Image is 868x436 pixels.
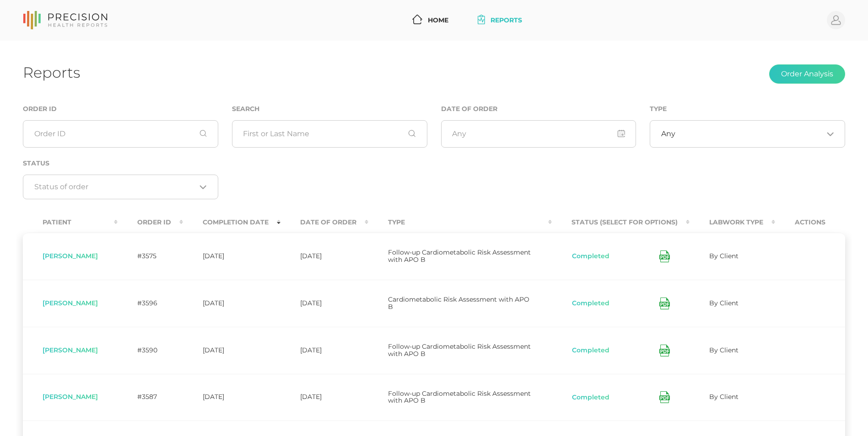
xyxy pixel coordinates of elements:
[661,129,675,138] span: Any
[23,105,57,113] label: Order ID
[769,64,845,84] button: Order Analysis
[571,299,610,308] button: Completed
[183,327,280,374] td: [DATE]
[23,64,80,81] h1: Reports
[280,327,368,374] td: [DATE]
[368,212,552,233] th: Type : activate to sort column ascending
[43,299,98,307] span: [PERSON_NAME]
[388,248,531,264] span: Follow-up Cardiometabolic Risk Assessment with APO B
[571,252,610,261] button: Completed
[183,233,280,280] td: [DATE]
[183,212,280,233] th: Completion Date : activate to sort column ascending
[675,129,823,138] input: Search for option
[650,120,845,148] div: Search for option
[690,212,775,233] th: Labwork Type : activate to sort column ascending
[280,374,368,421] td: [DATE]
[280,233,368,280] td: [DATE]
[571,346,610,355] button: Completed
[552,212,690,233] th: Status (Select for Options) : activate to sort column ascending
[388,389,531,405] span: Follow-up Cardiometabolic Risk Assessment with APO B
[232,120,427,148] input: First or Last Name
[118,327,183,374] td: #3590
[709,393,739,401] span: By Client
[709,299,739,307] span: By Client
[118,212,183,233] th: Order ID : activate to sort column ascending
[280,212,368,233] th: Date Of Order : activate to sort column ascending
[43,346,98,354] span: [PERSON_NAME]
[23,120,218,148] input: Order ID
[118,280,183,327] td: #3596
[409,12,452,29] a: Home
[43,252,98,260] span: [PERSON_NAME]
[441,105,497,113] label: Date of Order
[571,393,610,402] button: Completed
[23,175,218,199] div: Search for option
[118,374,183,421] td: #3587
[183,280,280,327] td: [DATE]
[388,295,529,311] span: Cardiometabolic Risk Assessment with APO B
[775,212,845,233] th: Actions
[23,160,49,167] label: Status
[118,233,183,280] td: #3575
[388,342,531,358] span: Follow-up Cardiometabolic Risk Assessment with APO B
[650,105,667,113] label: Type
[474,12,526,29] a: Reports
[34,182,196,191] input: Search for option
[23,212,118,233] th: Patient : activate to sort column ascending
[709,252,739,260] span: By Client
[232,105,259,113] label: Search
[441,120,636,148] input: Any
[280,280,368,327] td: [DATE]
[709,346,739,354] span: By Client
[183,374,280,421] td: [DATE]
[43,393,98,401] span: [PERSON_NAME]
